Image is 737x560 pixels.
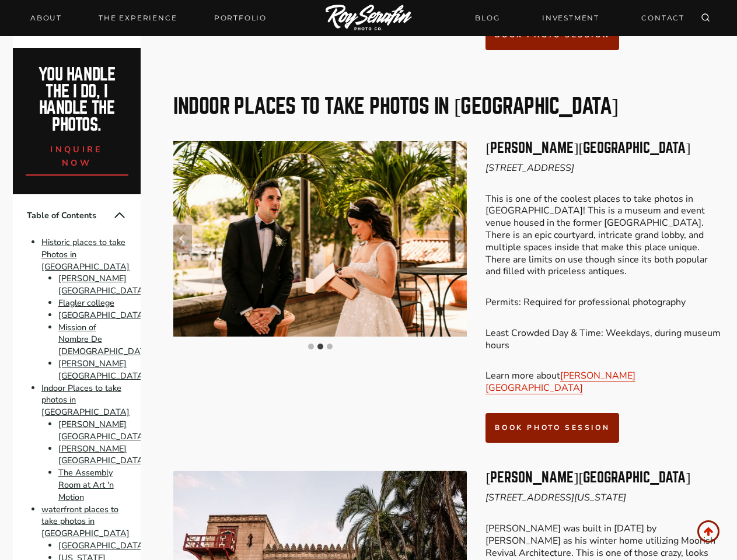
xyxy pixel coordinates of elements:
h2: Indoor Places to take photos in [GEOGRAPHIC_DATA] [173,96,724,117]
span: inquire now [50,143,103,169]
span: book photo session [495,30,610,40]
p: Permits: Required for professional photography [485,296,724,309]
a: waterfront places to take photos in [GEOGRAPHIC_DATA] [41,503,130,540]
a: Portfolio [207,10,274,26]
a: [GEOGRAPHIC_DATA] [58,540,146,551]
nav: Secondary Navigation [468,8,691,28]
button: Go to slide 3 [327,344,333,349]
button: Go to slide 1 [308,344,314,349]
p: This is one of the coolest places to take photos in [GEOGRAPHIC_DATA]! This is a museum and event... [485,193,724,278]
a: INVESTMENT [535,8,606,28]
em: [STREET_ADDRESS] [485,162,574,174]
a: [PERSON_NAME][GEOGRAPHIC_DATA] [58,443,146,467]
a: BLOG [468,8,507,28]
button: Previous slide [173,225,192,253]
a: [PERSON_NAME][GEOGRAPHIC_DATA] [485,369,635,394]
ul: Select a slide to show [173,342,467,351]
li: 2 of 3 [173,141,467,337]
a: The Assembly Room at Art 'n Motion [58,467,114,503]
a: [PERSON_NAME][GEOGRAPHIC_DATA] [58,418,146,442]
a: Flagler college [58,297,114,309]
button: Next slide [448,225,467,253]
a: [PERSON_NAME][GEOGRAPHIC_DATA] [58,358,146,381]
a: [PERSON_NAME][GEOGRAPHIC_DATA] [58,273,146,297]
a: Indoor Places to take photos in [GEOGRAPHIC_DATA] [41,382,130,418]
a: book photo session [485,413,619,443]
span: Table of Contents [27,209,113,222]
p: Learn more about [485,370,724,394]
button: Go to slide 2 [317,344,323,349]
img: Where to Take Photos In St Augustine (engagement, portrait, wedding photos) 7 [173,141,467,337]
img: Logo of Roy Serafin Photo Co., featuring stylized text in white on a light background, representi... [326,5,412,32]
button: View Search Form [697,10,714,26]
nav: Primary Navigation [23,10,274,26]
button: Collapse Table of Contents [113,208,127,222]
a: Mission of Nombre De [DEMOGRAPHIC_DATA] [58,321,154,358]
a: [GEOGRAPHIC_DATA] [58,309,146,321]
a: THE EXPERIENCE [92,10,184,26]
em: [STREET_ADDRESS][US_STATE] [485,491,626,504]
p: Least Crowded Day & Time: Weekdays, during museum hours [485,327,724,352]
a: inquire now [26,134,128,176]
a: Historic places to take Photos in [GEOGRAPHIC_DATA] [41,236,130,272]
h3: [PERSON_NAME][GEOGRAPHIC_DATA] [485,141,724,155]
a: CONTACT [634,8,691,28]
span: book photo session [495,423,610,432]
a: Scroll to top [697,520,719,542]
h2: You handle the i do, I handle the photos. [26,66,128,134]
h3: [PERSON_NAME][GEOGRAPHIC_DATA] [485,471,724,485]
a: About [23,10,69,26]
